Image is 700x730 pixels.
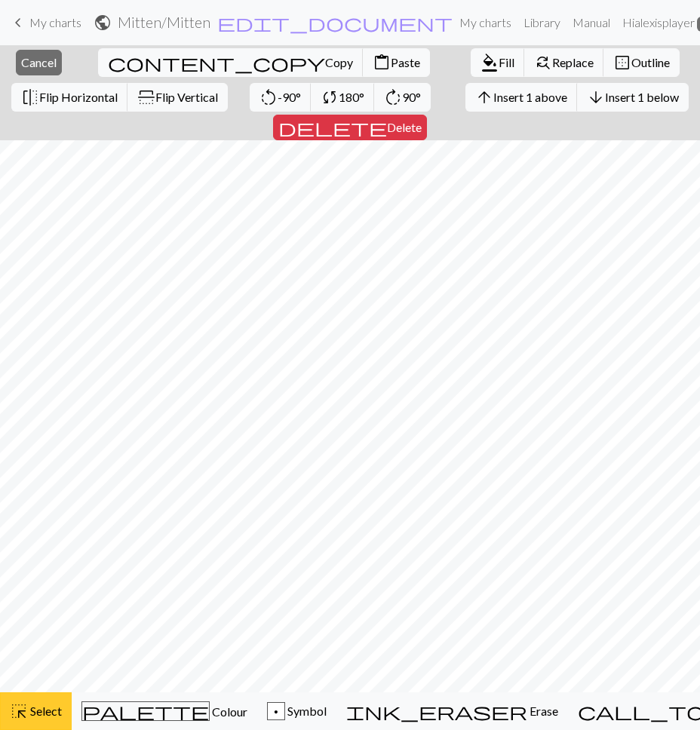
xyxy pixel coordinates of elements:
span: sync [321,87,339,108]
span: 90° [402,90,421,104]
span: highlight_alt [10,701,28,722]
button: Delete [273,115,427,140]
span: content_copy [108,52,325,73]
span: palette [82,701,209,722]
span: ink_eraser [346,701,527,722]
span: format_color_fill [480,52,499,73]
span: Erase [527,704,558,718]
button: Outline [603,48,680,77]
button: 180° [311,83,375,112]
button: Fill [471,48,525,77]
button: Paste [363,48,430,77]
button: Erase [336,692,568,730]
span: flip [21,87,39,108]
span: Cancel [21,55,57,69]
span: 180° [339,90,364,104]
span: Flip Horizontal [39,90,118,104]
button: Cancel [16,50,62,75]
span: Insert 1 above [493,90,567,104]
button: Copy [98,48,364,77]
span: rotate_right [384,87,402,108]
a: My charts [453,8,517,38]
span: Outline [631,55,670,69]
span: Select [28,704,62,718]
span: public [94,12,112,33]
span: Colour [210,704,247,719]
span: keyboard_arrow_left [9,12,27,33]
span: arrow_upward [475,87,493,108]
button: Insert 1 below [577,83,689,112]
span: Replace [552,55,594,69]
span: Insert 1 below [605,90,679,104]
span: Delete [387,120,422,134]
a: My charts [9,10,81,35]
span: My charts [29,15,81,29]
span: content_paste [373,52,391,73]
span: rotate_left [259,87,278,108]
span: Copy [325,55,353,69]
span: Paste [391,55,420,69]
div: p [268,703,284,721]
button: Insert 1 above [465,83,578,112]
span: delete [278,117,387,138]
span: Symbol [285,704,327,718]
a: Library [517,8,566,38]
button: Flip Horizontal [11,83,128,112]
a: Manual [566,8,616,38]
span: border_outer [613,52,631,73]
button: p Symbol [257,692,336,730]
span: find_replace [534,52,552,73]
button: -90° [250,83,312,112]
button: Colour [72,692,257,730]
span: Fill [499,55,514,69]
button: Flip Vertical [127,83,228,112]
h2: Mitten / Mitten [118,14,210,31]
span: edit_document [217,12,453,33]
button: 90° [374,83,431,112]
button: Replace [524,48,604,77]
span: flip [136,88,157,106]
span: -90° [278,90,301,104]
span: Flip Vertical [155,90,218,104]
span: arrow_downward [587,87,605,108]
